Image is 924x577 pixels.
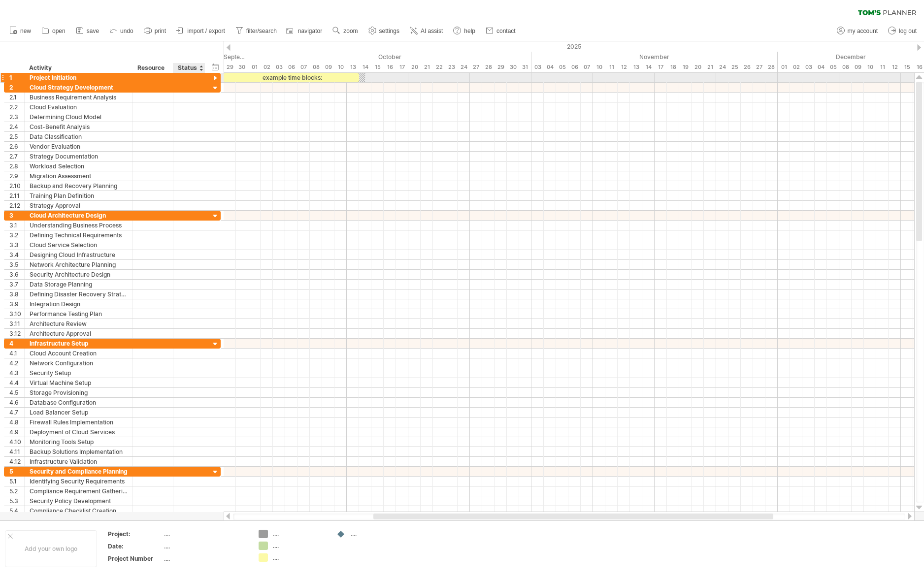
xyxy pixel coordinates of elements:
span: print [155,28,166,34]
div: Monday, 6 October 2025 [285,62,297,72]
div: Migration Assessment [30,171,128,181]
div: Architecture Approval [30,329,128,338]
div: Friday, 12 December 2025 [889,62,901,72]
div: 3.10 [9,309,24,319]
div: Cloud Service Selection [30,240,128,250]
div: Integration Design [30,299,128,309]
div: Project Initiation [30,73,128,82]
div: 4.11 [9,447,24,456]
div: Defining Disaster Recovery Strategy [30,289,128,299]
span: save [87,28,99,34]
div: Thursday, 16 October 2025 [384,62,396,72]
div: Thursday, 2 October 2025 [261,62,273,72]
div: 4.1 [9,349,24,358]
div: Project Number [108,554,162,563]
div: Vendor Evaluation [30,142,128,151]
div: Thursday, 4 December 2025 [815,62,827,72]
div: 4.4 [9,378,24,387]
div: Resource [137,63,167,73]
div: 2.7 [9,152,24,161]
a: my account [834,25,881,37]
div: Deployment of Cloud Services [30,427,128,437]
a: new [7,25,34,37]
div: Thursday, 6 November 2025 [568,62,581,72]
div: Friday, 7 November 2025 [581,62,593,72]
div: Security Setup [30,368,128,378]
div: Designing Cloud Infrastructure [30,250,128,259]
span: new [20,28,31,34]
span: import / export [187,28,225,34]
div: 2.8 [9,161,24,171]
div: Training Plan Definition [30,191,128,200]
div: Security and Compliance Planning [30,467,128,476]
div: .... [164,554,247,563]
div: 3.6 [9,270,24,279]
a: filter/search [233,25,280,37]
div: Monday, 13 October 2025 [347,62,359,72]
div: 3.5 [9,260,24,269]
span: open [52,28,66,34]
div: Wednesday, 5 November 2025 [556,62,568,72]
span: settings [379,28,399,34]
div: Friday, 3 October 2025 [273,62,285,72]
div: October 2025 [248,52,531,62]
div: Security Architecture Design [30,270,128,279]
span: zoom [343,28,358,34]
div: Wednesday, 3 December 2025 [802,62,815,72]
div: .... [273,553,327,562]
div: Wednesday, 10 December 2025 [864,62,876,72]
div: 3.4 [9,250,24,259]
div: Monday, 20 October 2025 [408,62,421,72]
div: Friday, 5 December 2025 [827,62,839,72]
div: 2.12 [9,201,24,210]
div: 2.5 [9,132,24,141]
div: 2 [9,83,24,92]
div: Wednesday, 19 November 2025 [679,62,692,72]
div: 3 [9,211,24,220]
div: Monday, 15 December 2025 [901,62,913,72]
div: Understanding Business Process [30,221,128,230]
div: Thursday, 27 November 2025 [753,62,765,72]
div: Compliance Requirement Gathering [30,486,128,496]
div: Monday, 1 December 2025 [778,62,790,72]
div: Monday, 17 November 2025 [655,62,667,72]
div: 2.2 [9,102,24,112]
div: Project: [108,530,162,538]
div: Monday, 3 November 2025 [531,62,544,72]
div: Tuesday, 11 November 2025 [605,62,618,72]
div: Wednesday, 26 November 2025 [741,62,753,72]
div: 3.9 [9,299,24,309]
div: Tuesday, 2 December 2025 [790,62,802,72]
div: 3.1 [9,221,24,230]
div: Wednesday, 8 October 2025 [310,62,322,72]
div: 4.9 [9,427,24,437]
div: Monday, 8 December 2025 [839,62,852,72]
a: log out [886,25,920,37]
div: Tuesday, 30 September 2025 [236,62,248,72]
div: 3.2 [9,230,24,240]
div: Compliance Checklist Creation [30,506,128,515]
a: save [73,25,102,37]
div: Network Architecture Planning [30,260,128,269]
a: contact [483,25,519,37]
div: Network Configuration [30,358,128,368]
div: Tuesday, 9 December 2025 [852,62,864,72]
div: Cloud Evaluation [30,102,128,112]
div: Thursday, 20 November 2025 [692,62,704,72]
a: navigator [285,25,325,37]
span: log out [899,28,917,34]
div: 4.7 [9,408,24,417]
span: navigator [298,28,322,34]
div: 3.11 [9,319,24,328]
div: Backup and Recovery Planning [30,181,128,191]
div: Thursday, 23 October 2025 [445,62,458,72]
div: .... [273,530,327,538]
div: Data Classification [30,132,128,141]
a: zoom [330,25,361,37]
div: Monday, 29 September 2025 [224,62,236,72]
div: 4 [9,339,24,348]
div: 1 [9,73,24,82]
div: Wednesday, 12 November 2025 [618,62,630,72]
div: Monday, 27 October 2025 [470,62,482,72]
div: 2.11 [9,191,24,200]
